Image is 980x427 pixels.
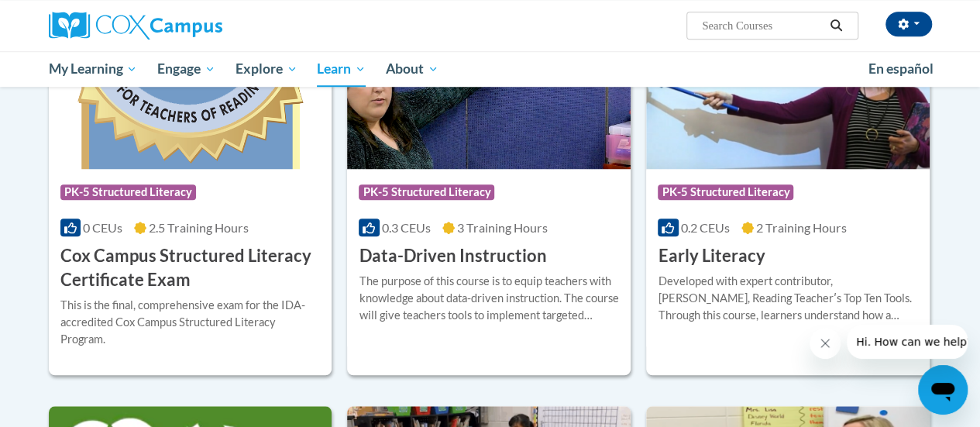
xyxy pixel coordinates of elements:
a: About [376,51,449,87]
div: Main menu [37,51,944,87]
span: Hi. How can we help? [9,11,126,23]
img: Cox Campus [49,12,222,40]
iframe: Button to launch messaging window [918,365,968,415]
a: Course LogoPK-5 Structured Literacy0.3 CEUs3 Training Hours Data-Driven InstructionThe purpose of... [347,11,631,375]
a: Learn [307,51,376,87]
div: The purpose of this course is to equip teachers with knowledge about data-driven instruction. The... [359,273,619,324]
span: 3 Training Hours [457,220,548,235]
button: Search [824,16,848,35]
span: 0 CEUs [83,220,122,235]
h3: Data-Driven Instruction [359,244,546,268]
span: 2.5 Training Hours [149,220,249,235]
span: 0.3 CEUs [382,220,431,235]
span: My Learning [48,60,137,78]
span: PK-5 Structured Literacy [60,184,196,200]
span: About [386,60,438,78]
span: PK-5 Structured Literacy [359,184,494,200]
span: 2 Training Hours [756,220,847,235]
span: En español [868,60,934,77]
iframe: Message from company [847,325,968,359]
span: Explore [236,60,297,78]
a: En español [858,53,944,85]
input: Search Courses [700,16,824,35]
a: Course LogoPK-5 Structured Literacy0 CEUs2.5 Training Hours Cox Campus Structured Literacy Certif... [49,11,332,375]
div: This is the final, comprehensive exam for the IDA-accredited Cox Campus Structured Literacy Program. [60,297,321,348]
span: 0.2 CEUs [681,220,730,235]
button: Account Settings [885,12,932,36]
img: Course Logo [347,11,631,169]
span: Learn [317,60,366,78]
a: Engage [147,51,225,87]
h3: Cox Campus Structured Literacy Certificate Exam [60,244,321,292]
div: Developed with expert contributor, [PERSON_NAME], Reading Teacherʹs Top Ten Tools. Through this c... [658,273,918,324]
a: My Learning [39,51,148,87]
a: Explore [225,51,308,87]
a: Course LogoPK-5 Structured Literacy0.2 CEUs2 Training Hours Early LiteracyDeveloped with expert c... [646,11,930,375]
img: Course Logo [646,11,930,169]
span: Engage [157,60,215,78]
h3: Early Literacy [658,244,765,268]
iframe: Close message [810,328,841,359]
span: PK-5 Structured Literacy [658,184,793,200]
a: Cox Campus [49,12,328,40]
img: Course Logo [49,11,332,169]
